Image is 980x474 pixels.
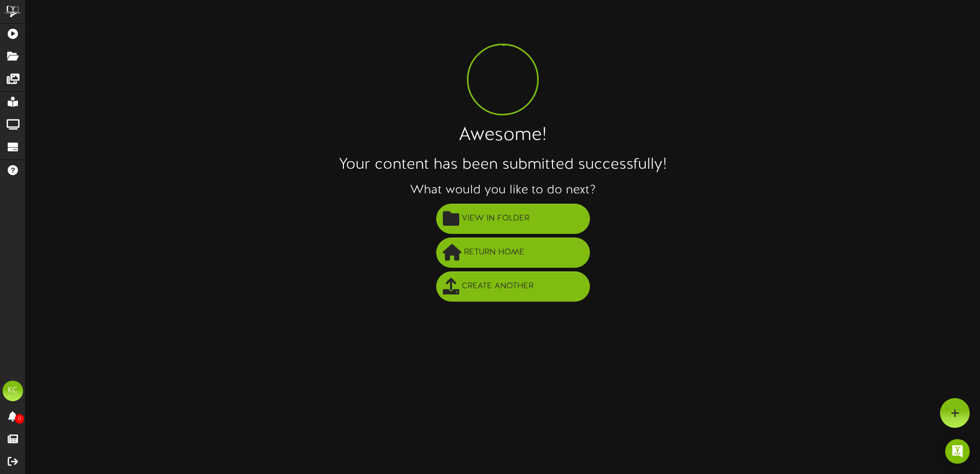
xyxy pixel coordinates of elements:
[945,439,970,464] div: Open Intercom Messenger
[461,244,527,261] span: Return Home
[436,204,590,234] button: View in Folder
[26,184,980,197] h3: What would you like to do next?
[436,271,590,302] button: Create Another
[436,238,590,268] button: Return Home
[459,210,532,227] span: View in Folder
[459,278,536,295] span: Create Another
[3,381,23,401] div: KC
[26,126,980,146] h1: Awesome!
[15,414,24,424] span: 0
[26,156,980,173] h2: Your content has been submitted successfully!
